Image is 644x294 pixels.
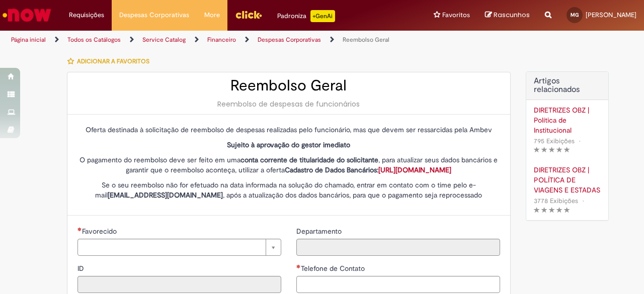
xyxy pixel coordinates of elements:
[577,134,583,148] span: •
[343,36,389,44] a: Reembolso Geral
[296,276,500,293] input: Telefone de Contato
[310,10,335,22] p: +GenAi
[77,227,82,231] span: Necessários
[277,10,335,22] div: Padroniza
[534,197,578,205] span: 3778 Exibições
[296,239,500,256] input: Departamento
[67,51,155,72] button: Adicionar a Favoritos
[258,36,321,44] a: Despesas Corporativas
[77,57,149,65] span: Adicionar a Favoritos
[77,239,281,256] a: Limpar campo Favorecido
[8,31,422,49] ul: Trilhas de página
[77,276,281,293] input: ID
[204,10,220,20] span: More
[227,140,350,149] strong: Sujeito à aprovação do gestor imediato
[240,155,378,164] strong: conta corrente de titularidade do solicitante
[296,226,344,236] label: Somente leitura - Departamento
[77,180,500,200] p: Se o seu reembolso não for efetuado na data informada na solução do chamado, entrar em contato co...
[77,125,500,135] p: Oferta destinada à solicitação de reembolso de despesas realizadas pelo funcionário, mas que deve...
[1,5,53,25] img: ServiceNow
[534,105,601,135] a: DIRETRIZES OBZ | Política de Institucional
[108,190,223,200] strong: [EMAIL_ADDRESS][DOMAIN_NAME]
[296,227,344,236] span: Somente leitura - Departamento
[119,10,189,20] span: Despesas Corporativas
[534,165,601,195] a: DIRETRIZES OBZ | POLÍTICA DE VIAGENS E ESTADAS
[494,10,530,20] span: Rascunhos
[442,10,470,20] span: Favoritos
[285,165,451,174] strong: Cadastro de Dados Bancários:
[69,10,104,20] span: Requisições
[235,7,262,22] img: click_logo_yellow_360x200.png
[67,36,121,44] a: Todos os Catálogos
[207,36,236,44] a: Financeiro
[571,12,579,18] span: MG
[142,36,186,44] a: Service Catalog
[296,264,301,268] span: Obrigatório Preenchido
[82,227,119,236] span: Necessários - Favorecido
[378,165,451,174] a: [URL][DOMAIN_NAME]
[580,194,586,208] span: •
[77,264,86,273] span: Somente leitura - ID
[485,11,530,20] a: Rascunhos
[77,99,500,109] div: Reembolso de despesas de funcionários
[77,155,500,175] p: O pagamento do reembolso deve ser feito em uma , para atualizar seus dados bancários e garantir q...
[534,77,601,94] h3: Artigos relacionados
[586,11,636,19] span: [PERSON_NAME]
[77,77,500,94] h2: Reembolso Geral
[11,36,46,44] a: Página inicial
[534,137,575,145] span: 795 Exibições
[77,263,86,273] label: Somente leitura - ID
[301,264,367,273] span: Telefone de Contato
